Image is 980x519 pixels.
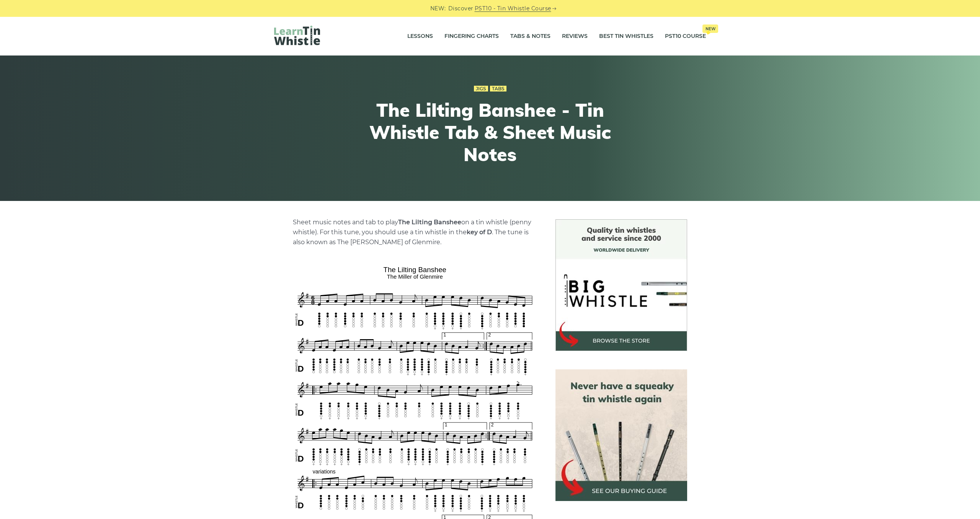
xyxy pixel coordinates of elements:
h1: The Lilting Banshee - Tin Whistle Tab & Sheet Music Notes [349,99,631,165]
strong: The Lilting Banshee [398,219,461,226]
a: Tabs & Notes [510,27,550,46]
a: Lessons [407,27,433,46]
a: Tabs [490,86,506,92]
span: New [702,24,718,33]
strong: key of D [467,228,492,236]
a: Jigs [474,86,488,92]
a: Best Tin Whistles [599,27,653,46]
a: PST10 CourseNew [665,27,706,46]
img: BigWhistle Tin Whistle Store [555,219,687,351]
a: Fingering Charts [444,27,499,46]
p: Sheet music notes and tab to play on a tin whistle (penny whistle). For this tune, you should use... [293,217,537,247]
img: tin whistle buying guide [555,369,687,501]
a: Reviews [562,27,588,46]
img: LearnTinWhistle.com [274,26,320,45]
